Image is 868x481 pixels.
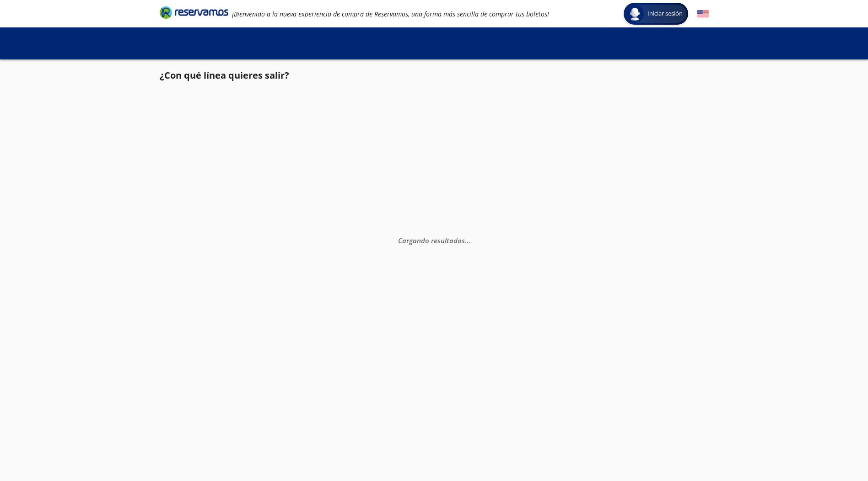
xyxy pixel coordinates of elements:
[697,8,709,20] button: English
[469,236,470,245] span: .
[160,5,228,19] i: Brand Logo
[160,69,289,82] p: ¿Con qué línea quieres salir?
[398,236,470,245] em: Cargando resultados
[160,5,228,22] a: Brand Logo
[465,236,467,245] span: .
[232,10,549,18] em: ¡Bienvenido a la nueva experiencia de compra de Reservamos, una forma más sencilla de comprar tus...
[467,236,469,245] span: .
[644,9,686,18] span: Iniciar sesión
